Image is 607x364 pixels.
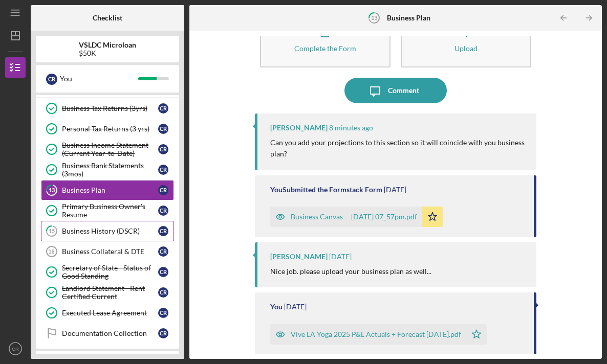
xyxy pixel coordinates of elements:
[158,308,168,318] div: C R
[284,303,307,311] time: 2025-08-06 01:20
[62,309,158,317] div: Executed Lease Agreement
[158,165,168,175] div: C R
[158,287,168,298] div: C R
[62,202,158,219] div: Primary Business Owner's Resume
[291,330,461,338] div: Vive LA Yoga 2025 P&L Actuals + Forecast [DATE].pdf
[41,160,174,180] a: Business Bank Statements (3mos)CR
[60,70,138,87] div: You
[41,200,174,221] a: Primary Business Owner's ResumeCR
[41,139,174,160] a: Business Income Statement (Current Year-to-Date)CR
[260,9,391,67] button: Complete the Form
[158,267,168,277] div: C R
[41,262,174,282] a: Secretary of State - Status of Good StandingCR
[454,44,478,52] div: Upload
[62,141,158,157] div: Business Income Statement (Current Year-to-Date)
[79,49,136,57] div: $50K
[41,221,174,241] a: 15Business History (DSCR)CR
[401,9,531,67] button: Upload
[62,227,158,235] div: Business History (DSCR)
[158,144,168,154] div: C R
[270,303,283,311] div: You
[158,103,168,113] div: C R
[93,14,122,22] b: Checklist
[62,329,158,337] div: Documentation Collection
[270,266,431,277] p: Nice job. please upload your business plan as well...
[158,328,168,338] div: C R
[41,241,174,262] a: 16Business Collateral & DTECR
[270,207,443,227] button: Business Canvas -- [DATE] 07_57pm.pdf
[371,14,377,21] tspan: 13
[41,323,174,344] a: Documentation CollectionCR
[62,162,158,178] div: Business Bank Statements (3mos)
[270,137,526,160] p: Can you add your projections to this section so it will coincide with you business plan?
[62,284,158,301] div: Landlord Statement - Rent Certified Current
[46,74,57,85] div: C R
[291,213,417,221] div: Business Canvas -- [DATE] 07_57pm.pdf
[5,338,26,359] button: CR
[387,14,430,22] b: Business Plan
[49,228,55,235] tspan: 15
[12,346,19,352] text: CR
[41,282,174,303] a: Landlord Statement - Rent Certified CurrentCR
[270,324,487,345] button: Vive LA Yoga 2025 P&L Actuals + Forecast [DATE].pdf
[49,187,55,194] tspan: 13
[62,125,158,133] div: Personal Tax Returns (3 yrs)
[158,246,168,257] div: C R
[270,253,328,261] div: [PERSON_NAME]
[158,206,168,216] div: C R
[329,253,352,261] time: 2025-08-07 21:45
[329,124,373,132] time: 2025-08-13 17:07
[41,119,174,139] a: Personal Tax Returns (3 yrs)CR
[41,98,174,119] a: Business Tax Returns (3yrs)CR
[41,303,174,323] a: Executed Lease AgreementCR
[270,124,328,132] div: [PERSON_NAME]
[79,41,136,49] b: VSLDC Microloan
[158,226,168,236] div: C R
[344,78,447,103] button: Comment
[62,264,158,280] div: Secretary of State - Status of Good Standing
[294,44,356,52] div: Complete the Form
[384,186,406,194] time: 2025-08-07 23:57
[270,186,382,194] div: You Submitted the Formstack Form
[158,124,168,134] div: C R
[62,104,158,112] div: Business Tax Returns (3yrs)
[62,186,158,194] div: Business Plan
[388,78,419,103] div: Comment
[41,180,174,200] a: 13Business PlanCR
[158,185,168,195] div: C R
[62,247,158,256] div: Business Collateral & DTE
[48,248,54,255] tspan: 16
